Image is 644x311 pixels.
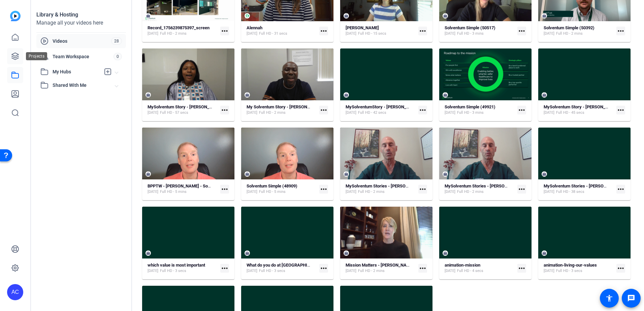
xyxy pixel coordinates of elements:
[114,53,122,60] span: 0
[418,106,427,114] mat-icon: more_horiz
[259,189,286,195] span: Full HD - 5 mins
[53,38,111,44] span: Videos
[346,183,416,195] a: MySolventum Stories - [PERSON_NAME] (External)[DATE]Full HD - 2 mins
[247,104,323,109] strong: My Solventum Story - [PERSON_NAME]
[247,31,257,36] span: [DATE]
[616,106,625,114] mat-icon: more_horiz
[358,110,386,115] span: Full HD - 42 secs
[247,25,317,36] a: Alennah[DATE]Full HD - 31 secs
[247,263,324,268] strong: What do you do at [GEOGRAPHIC_DATA]
[418,264,427,273] mat-icon: more_horiz
[556,31,583,36] span: Full HD - 2 mins
[556,268,582,274] span: Full HD - 3 secs
[346,263,414,268] strong: Mission Matters - [PERSON_NAME]
[445,183,515,195] a: MySolventum Stories - [PERSON_NAME][DATE]Full HD - 2 mins
[247,183,317,195] a: Solventum Simple (48909)[DATE]Full HD - 5 mins
[445,104,515,115] a: Solventum Simple (49921)[DATE]Full HD - 3 mins
[457,268,483,274] span: Full HD - 4 secs
[544,263,597,268] strong: animation-living-our-values
[517,185,526,194] mat-icon: more_horiz
[319,106,328,114] mat-icon: more_horiz
[358,31,386,36] span: Full HD - 15 secs
[148,31,158,36] span: [DATE]
[148,25,218,36] a: Record_1756239875397_screen[DATE]Full HD - 2 mins
[346,31,356,36] span: [DATE]
[247,104,317,115] a: My Solventum Story - [PERSON_NAME][DATE]Full HD - 2 mins
[160,110,188,115] span: Full HD - 57 secs
[556,110,584,115] span: Full HD - 45 secs
[220,264,229,273] mat-icon: more_horiz
[616,27,625,35] mat-icon: more_horiz
[544,189,554,195] span: [DATE]
[358,268,385,274] span: Full HD - 2 mins
[148,183,230,188] strong: BPPTW - [PERSON_NAME] - Social Snippet
[10,11,21,21] img: blue-gradient.svg
[148,104,218,115] a: MySolventum Story - [PERSON_NAME][DATE]Full HD - 57 secs
[517,106,526,114] mat-icon: more_horiz
[319,27,328,35] mat-icon: more_horiz
[418,185,427,194] mat-icon: more_horiz
[616,185,625,194] mat-icon: more_horiz
[445,263,480,268] strong: animation-mission
[220,27,229,35] mat-icon: more_horiz
[247,110,257,115] span: [DATE]
[346,263,416,274] a: Mission Matters - [PERSON_NAME][DATE]Full HD - 2 mins
[616,264,625,273] mat-icon: more_horiz
[544,25,614,36] a: Solventum Simple (50392)[DATE]Full HD - 2 mins
[111,37,122,45] span: 28
[517,27,526,35] mat-icon: more_horiz
[247,263,317,274] a: What do you do at [GEOGRAPHIC_DATA][DATE]Full HD - 3 secs
[148,189,158,195] span: [DATE]
[445,25,515,36] a: Solventum Simple (50517)[DATE]Full HD - 3 mins
[544,25,594,30] strong: Solventum Simple (50392)
[556,189,584,195] span: Full HD - 38 secs
[247,268,257,274] span: [DATE]
[346,110,356,115] span: [DATE]
[148,183,218,195] a: BPPTW - [PERSON_NAME] - Social Snippet[DATE]Full HD - 5 mins
[148,104,223,109] strong: MySolventum Story - [PERSON_NAME]
[544,31,554,36] span: [DATE]
[247,183,297,188] strong: Solventum Simple (48909)
[627,294,635,302] mat-icon: message
[259,31,287,36] span: Full HD - 31 secs
[346,183,444,188] strong: MySolventum Stories - [PERSON_NAME] (External)
[346,25,416,36] a: [PERSON_NAME][DATE]Full HD - 15 secs
[148,263,218,274] a: which value is most important[DATE]Full HD - 3 secs
[605,294,613,302] mat-icon: accessibility
[319,264,328,273] mat-icon: more_horiz
[247,189,257,195] span: [DATE]
[445,268,455,274] span: [DATE]
[53,82,115,89] span: Shared With Me
[517,264,526,273] mat-icon: more_horiz
[457,189,484,195] span: Full HD - 2 mins
[160,31,187,36] span: Full HD - 2 mins
[418,27,427,35] mat-icon: more_horiz
[160,268,186,274] span: Full HD - 3 secs
[445,183,523,188] strong: MySolventum Stories - [PERSON_NAME]
[148,25,210,30] strong: Record_1756239875397_screen
[457,110,484,115] span: Full HD - 3 mins
[346,268,356,274] span: [DATE]
[445,263,515,274] a: animation-mission[DATE]Full HD - 4 secs
[53,68,100,75] span: My Hubs
[148,268,158,274] span: [DATE]
[346,25,379,30] strong: [PERSON_NAME]
[544,268,554,274] span: [DATE]
[445,110,455,115] span: [DATE]
[445,104,495,109] strong: Solventum Simple (49921)
[358,189,385,195] span: Full HD - 2 mins
[445,31,455,36] span: [DATE]
[346,189,356,195] span: [DATE]
[148,110,158,115] span: [DATE]
[544,104,614,115] a: MySolventum Story - [PERSON_NAME][DATE]Full HD - 45 secs
[53,53,114,60] span: Team Workspace
[148,263,205,268] strong: which value is most important
[544,110,554,115] span: [DATE]
[544,104,619,109] strong: MySolventum Story - [PERSON_NAME]
[247,25,262,30] strong: Alennah
[160,189,187,195] span: Full HD - 5 mins
[319,185,328,194] mat-icon: more_horiz
[457,31,484,36] span: Full HD - 3 mins
[220,185,229,194] mat-icon: more_horiz
[220,106,229,114] mat-icon: more_horiz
